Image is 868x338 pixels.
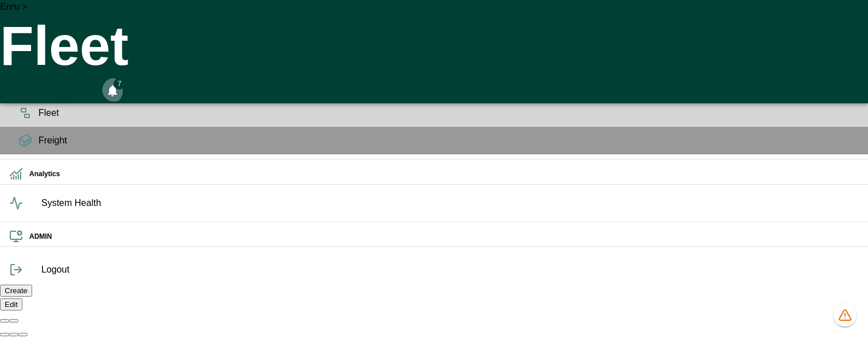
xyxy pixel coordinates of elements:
span: Fleet [38,106,859,120]
span: Logout [41,263,859,277]
span: System Health [41,196,859,210]
button: Fullscreen [78,78,98,103]
button: 1177 data issues [834,304,857,327]
button: Manual Assignment [28,78,48,103]
label: Create [5,286,28,295]
h6: Analytics [29,169,859,180]
button: Preferences [127,78,148,99]
button: Collapse all [9,319,18,323]
label: Edit [5,300,18,309]
span: 7 [114,78,125,90]
h6: ADMIN [29,231,859,242]
button: Zoom to fit [18,333,28,336]
span: Freight [38,134,859,147]
svg: Preferences [131,81,145,95]
button: HomeTime Editor [53,78,73,103]
button: 7 [102,78,123,103]
button: Zoom out [9,333,18,336]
